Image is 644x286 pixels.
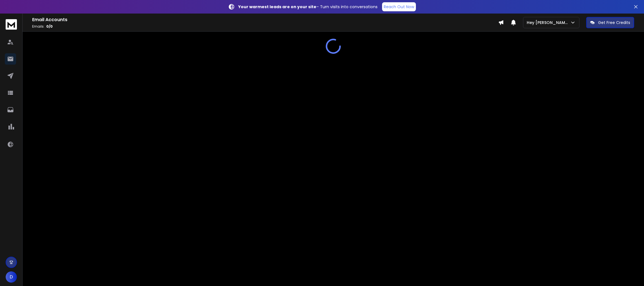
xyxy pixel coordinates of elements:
[238,4,316,10] strong: Your warmest leads are on your site
[32,16,498,23] h1: Email Accounts
[6,271,17,283] button: D
[46,24,53,29] span: 0 / 0
[382,2,416,11] a: Reach Out Now
[32,24,498,29] p: Emails :
[598,20,630,25] p: Get Free Credits
[586,17,634,28] button: Get Free Credits
[6,19,17,30] img: logo
[238,4,378,10] p: – Turn visits into conversations
[384,4,414,10] p: Reach Out Now
[527,20,570,25] p: Hey [PERSON_NAME]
